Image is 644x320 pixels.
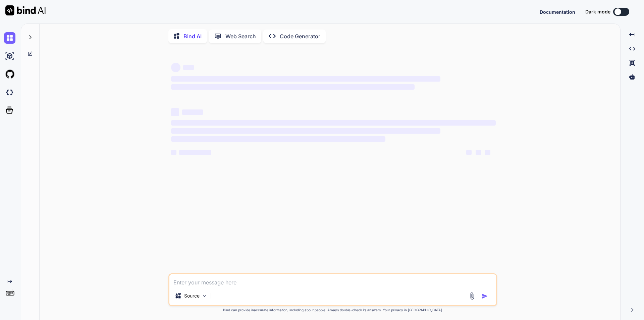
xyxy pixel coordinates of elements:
img: icon [481,293,488,300]
span: ‌ [179,150,211,155]
span: ‌ [183,65,194,70]
img: Pick Models [202,293,207,299]
span: Documentation [540,9,575,15]
p: Source [184,292,200,299]
span: ‌ [171,120,496,126]
p: Code Generator [280,32,320,40]
img: githubLight [4,68,15,80]
img: darkCloudIdeIcon [4,87,15,98]
span: ‌ [171,84,415,90]
img: Bind AI [5,5,46,15]
img: attachment [468,292,476,300]
img: ai-studio [4,50,15,62]
span: ‌ [171,128,440,134]
img: chat [4,32,15,44]
span: ‌ [171,76,440,82]
span: ‌ [466,150,472,155]
p: Web Search [225,32,256,40]
button: Documentation [540,8,575,15]
span: ‌ [485,150,490,155]
p: Bind can provide inaccurate information, including about people. Always double-check its answers.... [168,308,497,313]
p: Bind AI [183,32,202,40]
span: ‌ [171,63,180,72]
span: ‌ [171,108,179,116]
span: ‌ [476,150,481,155]
span: Dark mode [585,8,610,15]
span: ‌ [171,150,176,155]
span: ‌ [182,109,203,115]
span: ‌ [171,136,385,142]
